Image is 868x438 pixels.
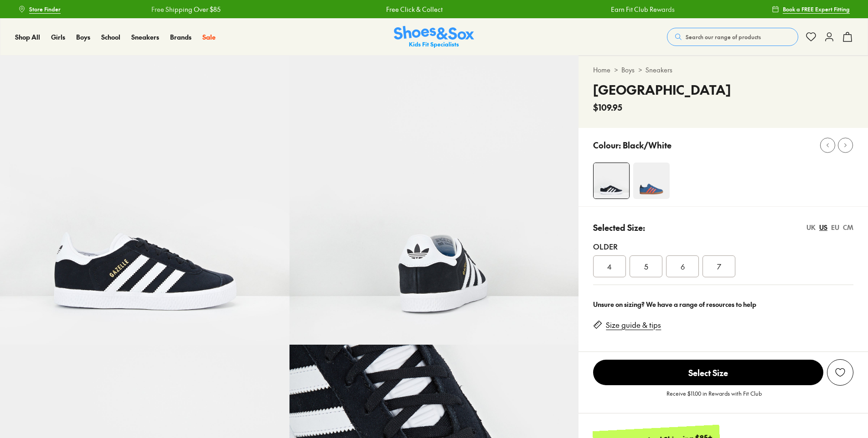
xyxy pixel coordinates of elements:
span: Book a FREE Expert Fitting [783,5,850,13]
a: Free Click & Collect [215,5,272,14]
span: 7 [717,261,721,272]
a: Shop All [15,32,40,42]
span: $109.95 [593,101,622,113]
p: Black/White [623,139,672,151]
span: Shop All [15,32,40,41]
span: Search our range of products [686,33,761,41]
span: Girls [51,32,65,41]
button: Add to Wishlist [827,359,853,386]
a: Earn Fit Club Rewards [440,5,504,14]
a: Boys [621,65,635,75]
span: Select Size [593,360,823,385]
div: Unsure on sizing? We have a range of resources to help [593,300,853,309]
span: 5 [644,261,648,272]
img: 5-101068_1 [289,56,579,345]
h4: [GEOGRAPHIC_DATA] [593,80,731,99]
div: US [819,223,827,232]
div: EU [831,223,839,232]
p: Receive $11.00 in Rewards with Fit Club [666,389,762,406]
img: SNS_Logo_Responsive.svg [394,26,474,48]
img: 4-524301_1 [633,163,670,199]
button: Search our range of products [667,28,798,46]
img: 4-101067_1 [594,163,629,199]
span: Store Finder [29,5,61,13]
span: 4 [607,261,612,272]
a: Free Shipping Over $85 [666,5,735,14]
p: Selected Size: [593,221,645,234]
p: Colour: [593,139,621,151]
span: School [101,32,120,41]
a: Boys [76,32,90,42]
span: Sneakers [131,32,159,41]
a: Book a FREE Expert Fitting [772,1,850,17]
a: Size guide & tips [606,320,661,330]
div: CM [843,223,853,232]
div: UK [806,223,816,232]
span: Brands [170,32,191,41]
a: Store Finder [18,1,61,17]
span: 6 [681,261,685,272]
a: Sneakers [646,65,672,75]
a: Girls [51,32,65,42]
a: Home [593,65,610,75]
a: Sale [202,32,216,42]
div: > > [593,65,853,75]
a: Sneakers [131,32,159,42]
a: Shoes & Sox [394,26,474,48]
div: Older [593,241,853,252]
a: School [101,32,120,42]
span: Sale [202,32,216,41]
button: Select Size [593,359,823,386]
a: Brands [170,32,191,42]
span: Boys [76,32,90,41]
